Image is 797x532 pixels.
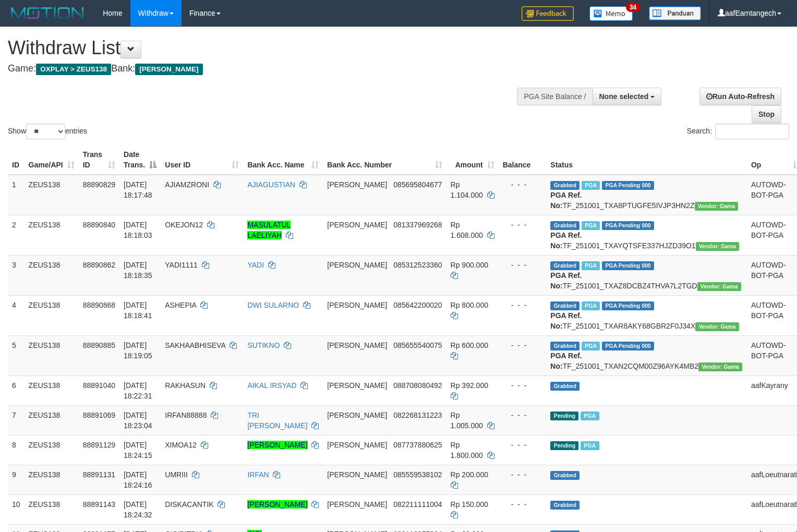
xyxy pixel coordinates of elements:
[25,175,79,215] td: ZEUS138
[393,411,442,419] span: Copy 082268131223 to clipboard
[393,180,442,189] span: Copy 085695804677 to clipboard
[522,6,574,21] img: Feedback.jpg
[503,260,542,270] div: - - -
[247,441,307,449] a: [PERSON_NAME]
[323,145,446,175] th: Bank Acc. Number: activate to sort column ascending
[83,341,115,349] span: 88890885
[119,145,161,175] th: Date Trans.: activate to sort column descending
[8,494,25,524] td: 10
[451,341,488,349] span: Rp 600.000
[25,405,79,435] td: ZEUS138
[550,471,579,480] span: Grabbed
[165,261,198,269] span: YADI1111
[327,411,387,419] span: [PERSON_NAME]
[165,411,207,419] span: IRFAN88888
[550,231,582,250] b: PGA Ref. No:
[25,335,79,376] td: ZEUS138
[517,88,592,105] div: PGA Site Balance /
[602,221,654,230] span: PGA Pending
[327,470,387,479] span: [PERSON_NAME]
[247,301,299,309] a: DWI SULARNO
[550,181,579,190] span: Grabbed
[550,191,582,210] b: PGA Ref. No:
[327,341,387,349] span: [PERSON_NAME]
[451,221,483,239] span: Rp 1.608.000
[124,180,152,199] span: [DATE] 18:17:48
[581,441,599,450] span: Marked by aafsolysreylen
[599,92,649,101] span: None selected
[582,342,600,350] span: Marked by aafanarl
[8,64,521,74] h4: Game: Bank:
[602,181,654,190] span: PGA Pending
[582,261,600,270] span: Marked by aafanarl
[451,411,483,430] span: Rp 1.005.000
[247,381,296,390] a: AIKAL IRSYAD
[25,255,79,295] td: ZEUS138
[83,381,115,390] span: 88891040
[550,342,579,350] span: Grabbed
[26,124,65,139] select: Showentries
[327,221,387,229] span: [PERSON_NAME]
[247,411,307,430] a: TRI [PERSON_NAME]
[446,145,499,175] th: Amount: activate to sort column ascending
[393,261,442,269] span: Copy 085312523360 to clipboard
[165,381,206,390] span: RAKHASUN
[83,411,115,419] span: 88891069
[602,301,654,310] span: PGA Pending
[550,501,579,510] span: Grabbed
[546,335,747,376] td: TF_251001_TXAN2CQM00Z96AYK4MB2
[451,381,488,390] span: Rp 392.000
[124,301,152,320] span: [DATE] 18:18:41
[499,145,547,175] th: Balance
[393,341,442,349] span: Copy 085655540075 to clipboard
[503,410,542,420] div: - - -
[550,261,579,270] span: Grabbed
[25,494,79,524] td: ZEUS138
[550,441,578,450] span: Pending
[589,6,633,21] img: Button%20Memo.svg
[25,145,79,175] th: Game/API: activate to sort column ascending
[36,64,111,75] span: OXPLAY > ZEUS138
[25,295,79,335] td: ZEUS138
[626,3,640,12] span: 34
[124,261,152,280] span: [DATE] 18:18:35
[546,145,747,175] th: Status
[503,440,542,450] div: - - -
[451,261,488,269] span: Rp 900.000
[124,221,152,239] span: [DATE] 18:18:03
[695,322,739,331] span: Vendor URL: https://trx31.1velocity.biz
[8,376,25,405] td: 6
[247,261,264,269] a: YADI
[165,500,213,509] span: DISKACANTIK
[451,441,483,460] span: Rp 1.800.000
[550,301,579,310] span: Grabbed
[451,301,488,309] span: Rp 800.000
[451,180,483,199] span: Rp 1.104.000
[582,181,600,190] span: Marked by aafanarl
[699,88,781,105] a: Run Auto-Refresh
[327,261,387,269] span: [PERSON_NAME]
[550,311,582,330] b: PGA Ref. No:
[8,175,25,215] td: 1
[602,261,654,270] span: PGA Pending
[503,179,542,190] div: - - -
[715,124,789,139] input: Search:
[393,500,442,509] span: Copy 082211111004 to clipboard
[8,145,25,175] th: ID
[165,221,203,229] span: OKEJON12
[247,180,295,189] a: AJIAGUSTIAN
[165,180,209,189] span: AJIAMZRONI
[161,145,243,175] th: User ID: activate to sort column ascending
[8,465,25,494] td: 9
[451,470,488,479] span: Rp 200.000
[247,470,269,479] a: IRFAN
[247,221,291,239] a: MASULATUL LAELIYAH
[697,282,741,291] span: Vendor URL: https://trx31.1velocity.biz
[165,441,197,449] span: XIMOA12
[503,499,542,510] div: - - -
[393,221,442,229] span: Copy 081337969268 to clipboard
[695,202,739,211] span: Vendor URL: https://trx31.1velocity.biz
[327,301,387,309] span: [PERSON_NAME]
[124,500,152,519] span: [DATE] 18:24:32
[327,381,387,390] span: [PERSON_NAME]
